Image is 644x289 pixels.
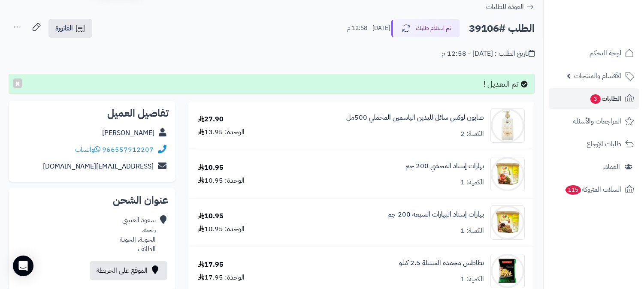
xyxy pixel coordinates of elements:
a: واتساب [75,144,100,155]
a: الطلبات3 [549,88,639,109]
div: الوحدة: 17.95 [198,273,245,283]
a: بهارات إسناد البهارات السبعة 200 جم [387,210,484,220]
a: السلات المتروكة115 [549,179,639,200]
div: 17.95 [198,260,224,270]
img: logo-2.png [586,24,636,42]
div: تم التعديل ! [9,74,535,94]
div: الوحدة: 10.95 [198,176,245,186]
span: لوحة التحكم [590,47,621,59]
a: لوحة التحكم [549,43,639,63]
a: المراجعات والأسئلة [549,111,639,132]
a: بطاطس مجمدة السنبلة 2.5 كيلو [399,258,484,268]
div: الكمية: 1 [460,226,484,236]
span: السلات المتروكة [565,184,621,196]
a: طلبات الإرجاع [549,134,639,154]
img: 253703a7c398478c956fd01ee8f16b3cbd08-90x90.jpg [491,254,524,288]
span: العودة للطلبات [486,2,524,12]
div: سعود العتيبي ريحه، الحوية، الحوية الطائف [120,215,156,254]
h2: تفاصيل العميل [15,108,169,118]
div: الوحدة: 13.95 [198,127,245,137]
div: الكمية: 1 [460,274,484,284]
div: 10.95 [198,163,224,173]
a: الموقع على الخريطة [90,261,167,280]
div: تاريخ الطلب : [DATE] - 12:58 م [441,49,535,59]
span: 3 [590,94,601,104]
a: العودة للطلبات [486,2,535,12]
div: 10.95 [198,211,224,221]
a: 966557912207 [102,144,154,155]
a: [PERSON_NAME] [102,128,154,138]
div: 27.90 [198,114,224,124]
a: [EMAIL_ADDRESS][DOMAIN_NAME] [43,161,154,172]
span: الطلبات [590,93,621,105]
h2: عنوان الشحن [15,195,169,205]
div: الكمية: 2 [460,129,484,139]
span: العملاء [603,161,620,173]
div: الوحدة: 10.95 [198,224,245,234]
span: الفاتورة [55,23,73,33]
button: × [13,78,22,88]
img: 4266a6c6a3815fc552f194bdc7bb706483df-90x90.jpg [491,157,524,191]
a: الفاتورة [48,19,92,38]
a: صابون لوكس سائل لليدين الياسمين المخملي 500مل [346,113,484,123]
button: تم استلام طلبك [391,19,460,37]
span: 115 [565,185,581,195]
div: الكمية: 1 [460,178,484,187]
img: 42516bd3c8ffc814ce7d1a6f12f2438e1071-90x90.jpg [491,205,524,240]
span: طلبات الإرجاع [587,138,621,150]
span: الأقسام والمنتجات [574,70,621,82]
a: العملاء [549,157,639,177]
span: المراجعات والأسئلة [573,115,621,127]
img: 1673887862-2Rv2ixKifCQsqchRCAfMGLYGCE5acZAB76RoVssh-90x90.jpg [491,108,524,143]
div: Open Intercom Messenger [13,256,33,276]
h2: الطلب #39106 [469,20,535,37]
a: بهارات إسناد المحشي 200 جم [405,161,484,171]
small: [DATE] - 12:58 م [347,24,390,33]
